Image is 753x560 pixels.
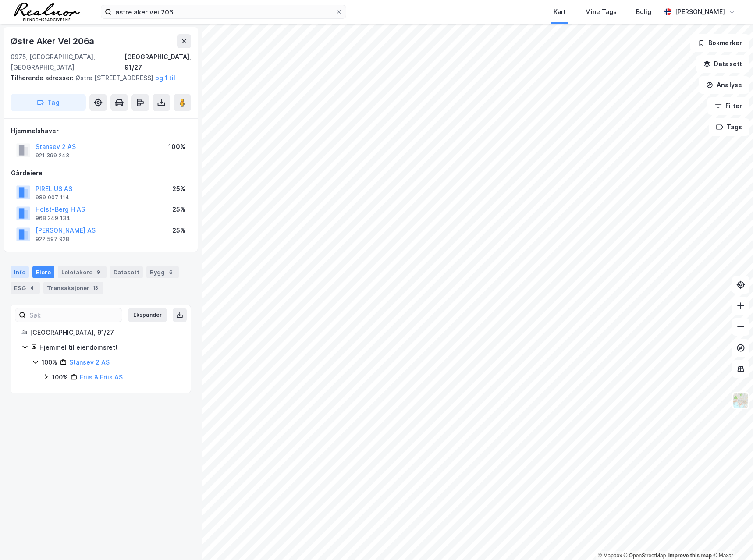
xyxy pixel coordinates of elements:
[11,34,96,48] div: Østre Aker Vei 206a
[709,118,749,136] button: Tags
[11,74,75,82] span: Tilhørende adresser:
[14,3,80,21] img: realnor-logo.934646d98de889bb5806.png
[52,372,68,383] div: 100%
[707,97,749,115] button: Filter
[696,55,749,73] button: Datasett
[11,282,40,294] div: ESG
[58,266,107,278] div: Leietakere
[11,168,191,178] div: Gårdeiere
[585,7,617,17] div: Mine Tags
[80,373,123,381] a: Friis & Friis AS
[554,7,566,17] div: Kart
[110,266,143,278] div: Datasett
[11,73,184,83] div: Østre [STREET_ADDRESS]
[39,342,180,353] div: Hjemmel til eiendomsrett
[668,553,712,559] a: Improve this map
[624,553,666,559] a: OpenStreetMap
[146,266,179,278] div: Bygg
[172,204,185,215] div: 25%
[36,194,69,201] div: 989 007 114
[32,266,54,278] div: Eiere
[168,142,185,152] div: 100%
[26,308,122,322] input: Søk
[112,5,335,18] input: Søk på adresse, matrikkel, gårdeiere, leietakere eller personer
[172,184,185,194] div: 25%
[94,268,103,276] div: 9
[36,236,69,243] div: 922 597 928
[709,518,753,560] iframe: Chat Widget
[732,392,749,409] img: Z
[11,266,29,278] div: Info
[91,284,100,292] div: 13
[36,152,69,159] div: 921 399 243
[124,52,191,73] div: [GEOGRAPHIC_DATA], 91/27
[30,327,180,338] div: [GEOGRAPHIC_DATA], 91/27
[69,358,110,366] a: Stansev 2 AS
[28,284,36,292] div: 4
[598,553,622,559] a: Mapbox
[42,357,57,368] div: 100%
[11,52,124,73] div: 0975, [GEOGRAPHIC_DATA], [GEOGRAPHIC_DATA]
[675,7,725,17] div: [PERSON_NAME]
[43,282,103,294] div: Transaksjoner
[636,7,651,17] div: Bolig
[690,34,749,52] button: Bokmerker
[128,308,167,322] button: Ekspander
[36,215,70,222] div: 968 249 134
[11,94,86,111] button: Tag
[167,268,175,276] div: 6
[11,126,191,136] div: Hjemmelshaver
[172,225,185,236] div: 25%
[699,76,749,94] button: Analyse
[709,518,753,560] div: Kontrollprogram for chat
